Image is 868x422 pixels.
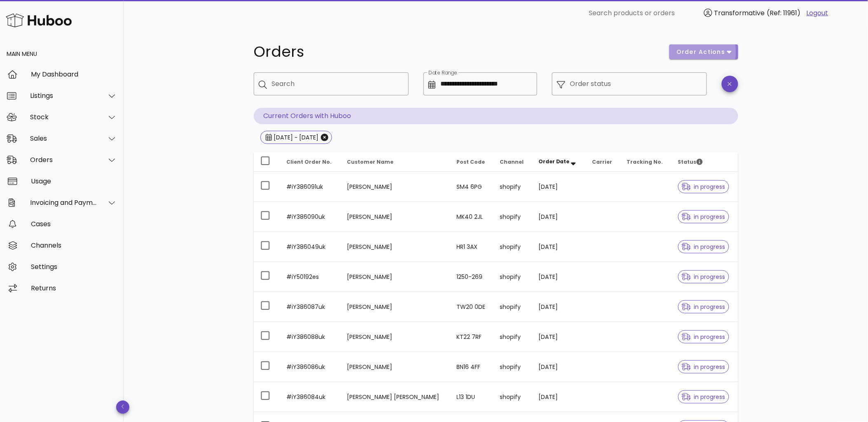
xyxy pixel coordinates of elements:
[532,232,586,262] td: [DATE]
[586,152,620,172] th: Carrier
[31,241,117,249] div: Channels
[494,262,532,292] td: shopify
[676,48,725,56] span: order actions
[682,214,725,220] span: in progress
[682,334,725,340] span: in progress
[682,184,725,190] span: in progress
[494,322,532,352] td: shopify
[450,172,494,202] td: SM4 6PG
[30,199,97,206] div: Invoicing and Payments
[671,152,738,172] th: Status
[341,322,450,352] td: [PERSON_NAME]
[494,152,532,172] th: Channel
[682,364,725,370] span: in progress
[494,172,532,202] td: shopify
[450,352,494,382] td: BN16 4FF
[280,172,341,202] td: #iY386091uk
[272,133,318,141] div: [DATE] ~ [DATE]
[341,202,450,232] td: [PERSON_NAME]
[494,202,532,232] td: shopify
[280,152,341,172] th: Client Order No.
[592,158,613,165] span: Carrier
[538,158,570,165] span: Order Date
[682,244,725,250] span: in progress
[532,352,586,382] td: [DATE]
[714,8,765,18] span: Transformative
[532,202,586,232] td: [DATE]
[620,152,671,172] th: Tracking No.
[500,158,524,165] span: Channel
[254,108,738,124] p: Current Orders with Huboo
[341,352,450,382] td: [PERSON_NAME]
[280,322,341,352] td: #iY386088uk
[428,70,457,76] label: Date Range
[31,284,117,292] div: Returns
[450,382,494,412] td: L13 1DU
[682,394,725,400] span: in progress
[627,158,663,165] span: Tracking No.
[341,262,450,292] td: [PERSON_NAME]
[31,263,117,271] div: Settings
[341,172,450,202] td: [PERSON_NAME]
[450,322,494,352] td: KT22 7RF
[280,232,341,262] td: #iY386049uk
[450,232,494,262] td: HR1 3AX
[450,262,494,292] td: 1250-269
[532,172,586,202] td: [DATE]
[532,152,586,172] th: Order Date: Sorted descending. Activate to remove sorting.
[669,44,738,59] button: order actions
[341,232,450,262] td: [PERSON_NAME]
[31,70,117,78] div: My Dashboard
[30,92,97,100] div: Listings
[254,44,660,59] h1: Orders
[31,177,117,185] div: Usage
[341,152,450,172] th: Customer Name
[450,202,494,232] td: MK40 2JL
[280,292,341,322] td: #iY386087uk
[494,292,532,322] td: shopify
[6,12,72,29] img: Huboo Logo
[682,274,725,280] span: in progress
[532,322,586,352] td: [DATE]
[287,158,332,165] span: Client Order No.
[280,352,341,382] td: #iY386086uk
[494,232,532,262] td: shopify
[31,220,117,228] div: Cases
[30,113,97,121] div: Stock
[532,292,586,322] td: [DATE]
[341,382,450,412] td: [PERSON_NAME] [PERSON_NAME]
[456,158,485,165] span: Post Code
[280,202,341,232] td: #iY386090uk
[30,156,97,164] div: Orders
[807,8,828,18] a: Logout
[682,304,725,310] span: in progress
[494,352,532,382] td: shopify
[450,152,494,172] th: Post Code
[321,134,328,141] button: Close
[341,292,450,322] td: [PERSON_NAME]
[347,158,394,165] span: Customer Name
[678,158,703,165] span: Status
[280,262,341,292] td: #iY50192es
[450,292,494,322] td: TW20 0DE
[532,262,586,292] td: [DATE]
[30,134,97,142] div: Sales
[532,382,586,412] td: [DATE]
[494,382,532,412] td: shopify
[280,382,341,412] td: #iY386084uk
[767,8,801,18] span: (Ref: 11961)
